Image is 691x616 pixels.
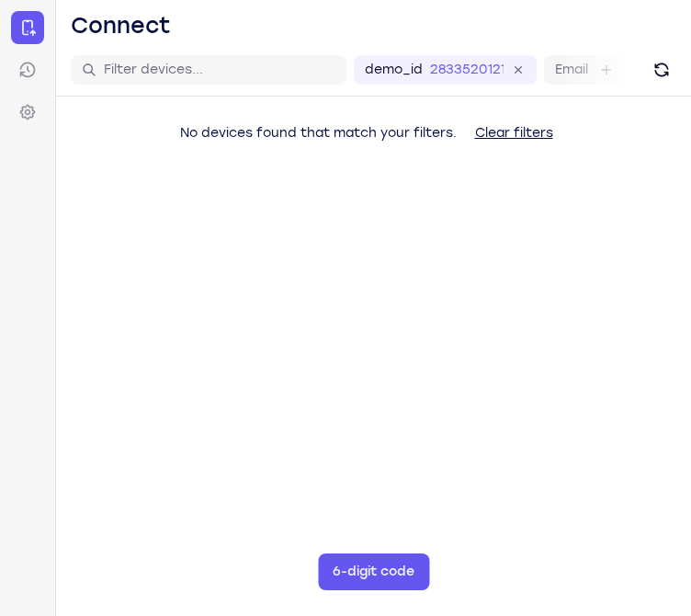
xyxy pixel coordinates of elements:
[460,115,568,152] button: Clear filters
[11,53,44,86] a: Sessions
[71,11,171,40] h1: Connect
[555,61,588,79] label: Email
[365,61,423,79] label: demo_id
[318,553,429,590] button: 6-digit code
[11,11,44,44] a: Connect
[180,125,457,141] span: No devices found that match your filters.
[647,55,676,85] button: Refresh
[104,61,335,79] input: Filter devices...
[11,96,44,129] a: Settings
